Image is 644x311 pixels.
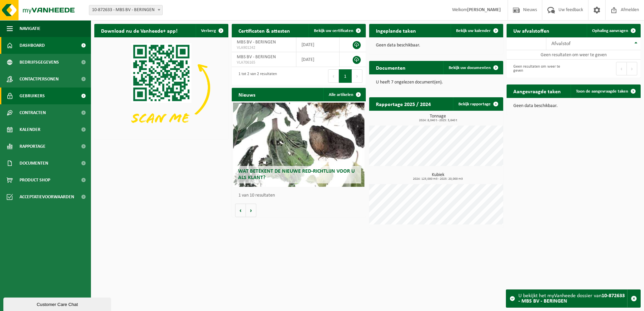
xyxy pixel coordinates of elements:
[309,24,365,37] a: Bekijk uw certificaten
[616,62,627,75] button: Previous
[627,62,637,75] button: Next
[449,66,491,70] span: Bekijk uw documenten
[237,45,291,50] span: VLA901242
[20,71,59,88] span: Contactpersonen
[20,20,40,37] span: Navigatie
[20,155,48,172] span: Documenten
[232,24,297,37] h2: Certificaten & attesten
[587,24,640,37] a: Ophaling aanvragen
[237,40,276,45] span: MBS BV - BERINGEN
[456,29,491,33] span: Bekijk uw kalender
[3,296,112,311] iframe: chat widget
[233,103,364,187] a: Wat betekent de nieuwe RED-richtlijn voor u als klant?
[238,169,355,180] span: Wat betekent de nieuwe RED-richtlijn voor u als klant?
[467,7,501,12] strong: [PERSON_NAME]
[20,121,40,138] span: Kalender
[451,24,503,37] a: Bekijk uw kalender
[518,293,625,304] strong: 10-872633 - MBS BV - BERINGEN
[20,104,46,121] span: Contracten
[369,61,412,74] h2: Documenten
[373,177,503,181] span: 2024: 125,000 m3 - 2025: 20,000 m3
[352,69,362,83] button: Next
[576,89,628,94] span: Toon de aangevraagde taken
[20,172,50,188] span: Product Shop
[238,193,362,198] p: 1 van 10 resultaten
[507,50,641,60] td: Geen resultaten om weer te geven
[20,188,74,205] span: Acceptatievoorwaarden
[323,88,365,101] a: Alle artikelen
[314,29,353,33] span: Bekijk uw certificaten
[20,88,45,104] span: Gebruikers
[296,37,339,52] td: [DATE]
[235,69,277,83] div: 1 tot 2 van 2 resultaten
[20,54,59,71] span: Bedrijfsgegevens
[196,24,228,37] button: Verberg
[237,55,276,60] span: MBS BV - BERINGEN
[507,84,568,98] h2: Aangevraagde taken
[551,41,571,46] span: Afvalstof
[89,5,163,15] span: 10-872633 - MBS BV - BERINGEN
[518,290,627,307] div: U bekijkt het myVanheede dossier van
[571,84,640,98] a: Toon de aangevraagde taken
[339,69,352,83] button: 1
[246,204,256,217] button: Volgende
[510,61,570,76] div: Geen resultaten om weer te geven
[237,60,291,65] span: VLA706165
[373,114,503,122] h3: Tonnage
[232,88,262,101] h2: Nieuws
[376,80,496,85] p: U heeft 7 ongelezen document(en).
[328,69,339,83] button: Previous
[20,37,45,54] span: Dashboard
[453,97,503,111] a: Bekijk rapportage
[507,24,556,37] h2: Uw afvalstoffen
[376,43,496,48] p: Geen data beschikbaar.
[296,52,339,67] td: [DATE]
[373,119,503,122] span: 2024: 8,040 t - 2025: 3,640 t
[373,173,503,181] h3: Kubiek
[201,29,216,33] span: Verberg
[513,104,634,108] p: Geen data beschikbaar.
[369,24,423,37] h2: Ingeplande taken
[20,138,45,155] span: Rapportage
[235,204,246,217] button: Vorige
[369,97,438,110] h2: Rapportage 2025 / 2024
[94,24,184,37] h2: Download nu de Vanheede+ app!
[89,5,162,15] span: 10-872633 - MBS BV - BERINGEN
[592,29,628,33] span: Ophaling aanvragen
[94,37,228,138] img: Download de VHEPlus App
[443,61,503,74] a: Bekijk uw documenten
